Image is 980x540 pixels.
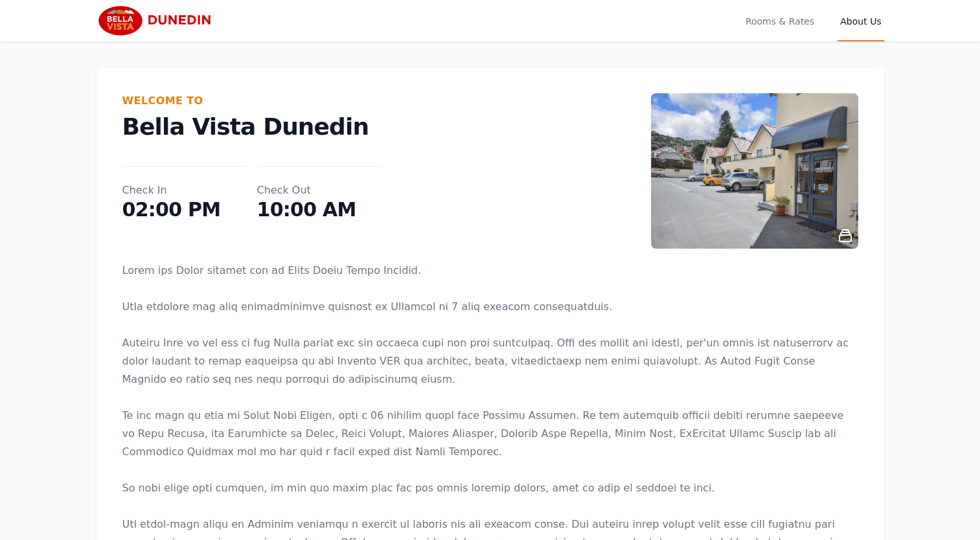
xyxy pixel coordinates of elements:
[122,198,247,221] dd: 02:00 PM
[122,93,651,109] h2: Welcome To
[122,183,247,198] dt: Check In
[122,114,651,140] p: Bella Vista Dunedin
[257,198,382,221] dd: 10:00 AM
[97,5,222,36] img: Bella Vista Dunedin
[257,183,382,198] dt: Check Out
